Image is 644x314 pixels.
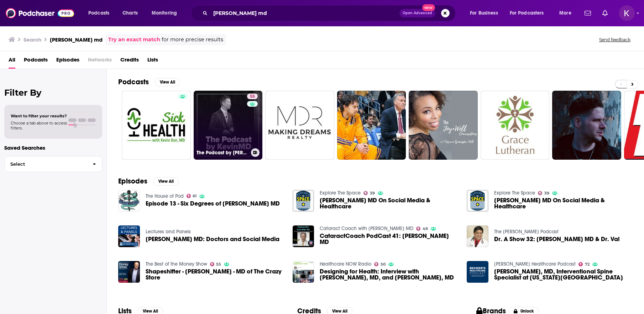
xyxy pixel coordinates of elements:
a: Lectures and Panels [146,229,191,235]
a: Kevin Pauza, MD, Interventional Spine Specialist at Texas Spine & Joint Hospital [494,268,633,281]
a: 39 [363,191,375,195]
span: More [559,8,571,18]
a: Kevin MD On Social Media & Healthcare [320,197,458,209]
a: Becker’s Healthcare Podcast [494,261,576,267]
span: Episode 13 - Six Degrees of [PERSON_NAME] MD [146,201,280,207]
span: Credits [120,54,139,69]
span: 55 [216,263,221,266]
img: Podchaser - Follow, Share and Rate Podcasts [6,6,74,20]
a: Lists [147,54,158,69]
span: CataractCoach PodCast 41: [PERSON_NAME] MD [320,233,458,245]
span: Shapeshifter - [PERSON_NAME] - MD of The Crazy Store [146,268,284,281]
img: User Profile [619,5,635,21]
a: 61 [187,194,197,198]
span: Open Advanced [403,11,432,15]
a: 49 [416,227,428,231]
span: Logged in as kwignall [619,5,635,21]
a: 55 [210,262,221,266]
span: New [422,4,435,11]
span: [PERSON_NAME], MD, Interventional Spine Specialist at [US_STATE][GEOGRAPHIC_DATA] [494,268,633,281]
a: Kevin MD On Social Media & Healthcare [494,197,633,209]
button: open menu [465,7,507,19]
button: Open AdvancedNew [399,9,435,17]
a: 72 [578,262,590,266]
img: Kevin Pauza, MD, Interventional Spine Specialist at Texas Spine & Joint Hospital [467,261,488,283]
h2: Filter By [4,87,102,98]
a: The Best of the Money Show [146,261,207,267]
div: Search podcasts, credits, & more... [198,5,462,21]
span: Want to filter your results? [11,113,67,118]
h2: Episodes [118,177,147,186]
span: Choose a tab above to access filters. [11,121,67,131]
img: Kevin MD: Doctors and Social Media [118,225,140,247]
a: Charts [118,7,142,19]
button: open menu [554,7,580,19]
a: Podcasts [24,54,48,69]
a: 55 [247,94,258,99]
span: Charts [122,8,138,18]
span: [PERSON_NAME] MD On Social Media & Healthcare [320,197,458,209]
button: open menu [505,7,554,19]
h3: The Podcast by [PERSON_NAME] [197,150,248,156]
img: CataractCoach PodCast 41: Kevin Miller MD [293,225,314,247]
a: Try an exact match [108,36,160,44]
a: Show notifications dropdown [582,7,594,19]
span: for more precise results [162,36,223,44]
span: Designing for Health: Interview with [PERSON_NAME], MD, and [PERSON_NAME], MD [320,268,458,281]
img: Episode 13 - Six Degrees of Kevin MD [118,190,140,212]
span: 39 [370,192,375,195]
a: 39 [538,191,549,195]
span: 72 [585,263,590,266]
a: Cataract Coach with Uday Devgan MD [320,225,413,231]
button: Show profile menu [619,5,635,21]
a: Episode 13 - Six Degrees of Kevin MD [146,201,280,207]
a: 55The Podcast by [PERSON_NAME] [194,91,263,160]
a: 50 [374,262,386,266]
a: PodcastsView All [118,78,180,86]
a: Kevin MD: Doctors and Social Media [146,236,279,242]
a: Episodes [56,54,79,69]
a: Explore The Space [494,190,535,196]
input: Search podcasts, credits, & more... [210,7,399,19]
button: Select [4,156,102,172]
a: EpisodesView All [118,177,179,186]
button: open menu [147,7,186,19]
span: 55 [250,93,255,100]
img: Shapeshifter - Kevin Lennett - MD of The Crazy Store [118,261,140,283]
a: Show notifications dropdown [600,7,611,19]
p: Saved Searches [4,144,102,151]
span: Networks [88,54,112,69]
a: Explore The Space [320,190,361,196]
span: Dr. A Show 32: [PERSON_NAME] MD & Dr. Val [494,236,619,242]
img: Kevin MD On Social Media & Healthcare [467,190,488,212]
span: 49 [423,227,428,230]
button: open menu [83,7,119,19]
button: Send feedback [597,37,633,43]
a: Healthcare NOW Radio [320,261,371,267]
img: Designing for Health: Interview with Kevin Dufendach, MD, and Andy Spooner, MD [293,261,314,283]
a: Dr. A Show 32: Kevin MD & Dr. Val [467,225,488,247]
a: The Dr. Mike Sevilla Podcast [494,229,559,235]
a: CataractCoach PodCast 41: Kevin Miller MD [320,233,458,245]
img: Kevin MD On Social Media & Healthcare [293,190,314,212]
h3: Search [23,36,41,43]
span: For Business [470,8,498,18]
span: Monitoring [152,8,177,18]
span: 50 [381,263,386,266]
a: Shapeshifter - Kevin Lennett - MD of The Crazy Store [146,268,284,281]
span: Select [5,162,87,166]
span: For Podcasters [510,8,544,18]
span: 39 [544,192,549,195]
a: All [9,54,15,69]
button: View All [153,177,179,186]
span: [PERSON_NAME] MD: Doctors and Social Media [146,236,279,242]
